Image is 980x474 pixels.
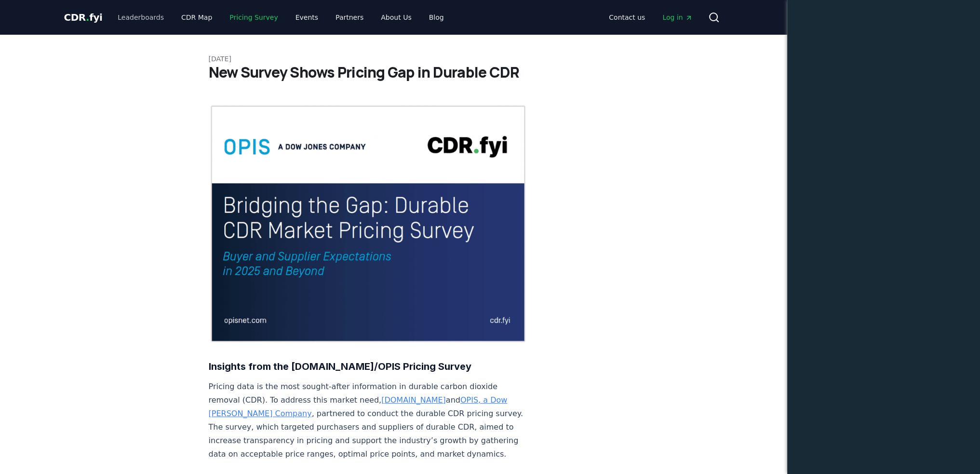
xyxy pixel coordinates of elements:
strong: Insights from the [DOMAIN_NAME]/OPIS Pricing Survey [209,361,471,372]
a: [DOMAIN_NAME] [381,395,446,405]
nav: Main [601,9,700,26]
span: CDR fyi [64,12,103,23]
span: Log in [662,13,692,22]
a: Log in [655,9,700,26]
a: CDR.fyi [64,11,103,24]
a: Contact us [601,9,653,26]
a: CDR Map [174,9,220,26]
img: blog post image [209,104,528,343]
span: . [86,12,89,23]
a: Events [288,9,326,26]
a: About Us [373,9,419,26]
a: Leaderboards [110,9,172,26]
a: Blog [421,9,452,26]
a: Pricing Survey [222,9,285,26]
h1: New Survey Shows Pricing Gap in Durable CDR [209,64,579,81]
nav: Main [110,9,451,26]
p: [DATE] [209,54,579,64]
a: Partners [328,9,371,26]
p: Pricing data is the most sought-after information in durable carbon dioxide removal (CDR). To add... [209,380,528,461]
